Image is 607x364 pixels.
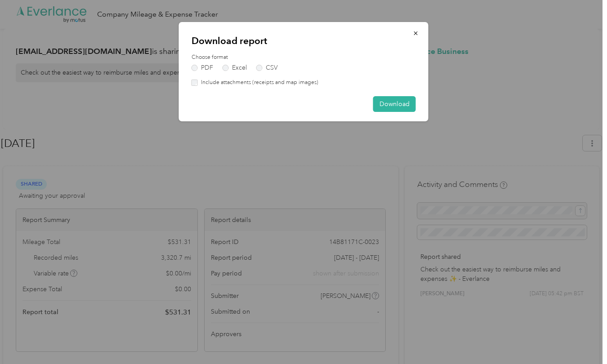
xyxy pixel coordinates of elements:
[192,35,416,47] p: Download report
[373,96,416,112] button: Download
[223,65,247,71] label: Excel
[192,53,416,62] label: Choose format
[198,79,318,87] label: Include attachments (receipts and map images)
[256,65,278,71] label: CSV
[192,65,213,71] label: PDF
